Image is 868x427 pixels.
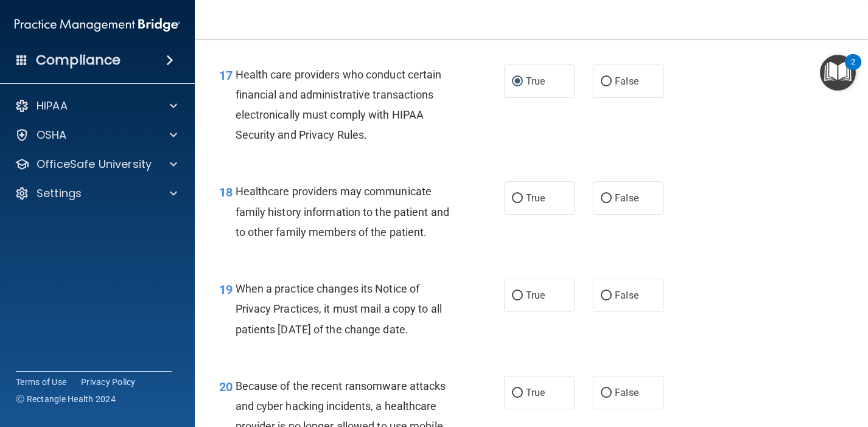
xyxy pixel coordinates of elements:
span: True [526,75,545,87]
span: 18 [219,185,233,200]
div: 2 [851,62,855,78]
input: False [601,389,612,398]
span: False [615,192,639,204]
span: When a practice changes its Notice of Privacy Practices, it must mail a copy to all patients [DAT... [236,282,443,335]
a: Terms of Use [16,376,66,388]
span: 20 [219,380,233,394]
span: True [526,192,545,204]
input: False [601,194,612,203]
span: 17 [219,68,233,83]
span: Healthcare providers may communicate family history information to the patient and to other famil... [236,185,450,238]
span: False [615,387,639,398]
input: True [512,77,523,86]
h4: Compliance [36,52,121,69]
a: Settings [15,186,177,201]
span: True [526,290,545,301]
a: OSHA [15,128,177,142]
span: 19 [219,282,233,297]
span: Health care providers who conduct certain financial and administrative transactions electronicall... [236,68,442,142]
p: OfficeSafe University [37,157,152,172]
span: True [526,387,545,398]
span: False [615,75,639,87]
p: OSHA [37,128,67,142]
input: True [512,194,523,203]
a: HIPAA [15,99,177,113]
p: HIPAA [37,99,68,113]
input: True [512,291,523,300]
span: False [615,290,639,301]
span: Ⓒ Rectangle Health 2024 [16,393,116,405]
input: False [601,77,612,86]
a: Privacy Policy [81,376,136,388]
a: OfficeSafe University [15,157,177,172]
input: False [601,291,612,300]
img: PMB logo [15,13,180,37]
input: True [512,389,523,398]
p: Settings [37,186,82,201]
button: Open Resource Center, 2 new notifications [820,55,856,91]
